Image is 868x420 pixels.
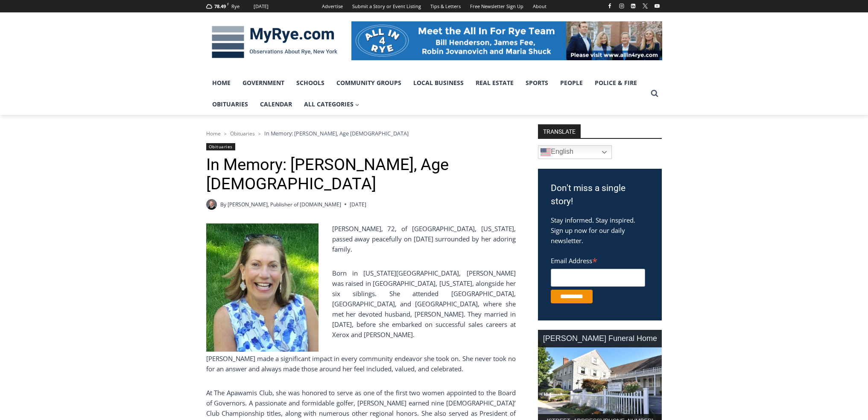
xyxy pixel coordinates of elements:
span: F [227,2,229,6]
button: View Search Form [647,86,662,101]
div: [PERSON_NAME] Funeral Home [538,330,662,347]
p: [PERSON_NAME], 72, of [GEOGRAPHIC_DATA], [US_STATE], passed away peacefully on [DATE] surrounded ... [206,223,516,254]
label: Email Address [551,252,645,267]
h3: Don't miss a single story! [551,182,649,209]
p: Born in [US_STATE][GEOGRAPHIC_DATA], [PERSON_NAME] was raised in [GEOGRAPHIC_DATA], [US_STATE], a... [206,268,516,340]
img: All in for Rye [351,21,662,60]
p: [PERSON_NAME] made a significant impact in every community endeavor she took on. She never took n... [206,353,516,374]
a: Local Business [407,72,470,94]
a: Author image [206,199,217,210]
a: All Categories [298,94,365,115]
a: Calendar [254,94,298,115]
a: Real Estate [470,72,520,94]
a: People [554,72,589,94]
span: > [224,131,227,137]
img: en [541,147,551,157]
a: Home [206,130,221,137]
a: Instagram [617,1,627,11]
span: By [220,200,226,209]
a: YouTube [652,1,662,11]
a: Community Groups [330,72,407,94]
a: Government [237,72,290,94]
a: Linkedin [628,1,638,11]
nav: Breadcrumbs [206,129,516,138]
a: [PERSON_NAME], Publisher of [DOMAIN_NAME] [228,201,341,208]
span: All Categories [304,100,359,109]
a: Sports [520,72,554,94]
a: English [538,145,612,159]
div: [DATE] [254,3,269,10]
time: [DATE] [350,200,366,209]
span: 78.49 [214,3,226,9]
div: Rye [231,3,240,10]
a: Schools [290,72,330,94]
span: In Memory: [PERSON_NAME], Age [DEMOGRAPHIC_DATA] [264,129,409,137]
a: Home [206,72,237,94]
strong: TRANSLATE [538,124,581,138]
img: Obituary - Maryanne Bardwil Lynch IMG_5518 [206,223,319,352]
a: Obituaries [206,94,254,115]
img: MyRye.com [206,20,343,65]
a: Obituaries [230,130,255,137]
a: Facebook [605,1,615,11]
a: Obituaries [206,143,235,150]
a: X [640,1,650,11]
h1: In Memory: [PERSON_NAME], Age [DEMOGRAPHIC_DATA] [206,155,516,194]
a: Police & Fire [589,72,643,94]
span: > [258,131,261,137]
nav: Primary Navigation [206,72,647,115]
p: Stay informed. Stay inspired. Sign up now for our daily newsletter. [551,215,649,246]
